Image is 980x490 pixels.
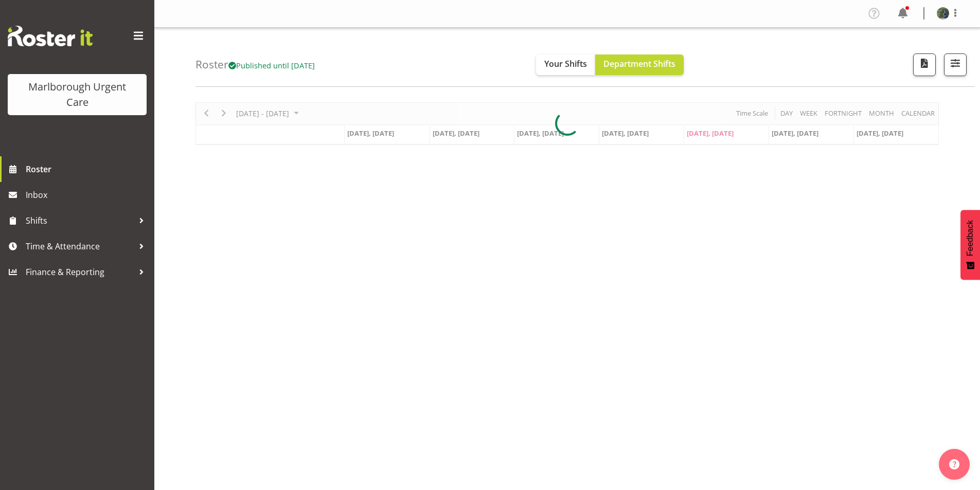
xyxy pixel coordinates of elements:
button: Feedback - Show survey [960,210,980,280]
h4: Roster [195,59,315,70]
button: Filter Shifts [944,53,967,76]
span: Shifts [26,213,134,228]
div: Marlborough Urgent Care [18,79,136,110]
button: Your Shifts [536,55,595,75]
img: gloria-varghese83ea2632f453239292d4b008d7aa8107.png [937,7,949,20]
span: Inbox [26,187,149,203]
span: Published until [DATE] [228,60,315,70]
span: Your Shifts [544,58,587,69]
button: Download a PDF of the roster according to the set date range. [913,53,936,76]
span: Finance & Reporting [26,264,134,280]
span: Roster [26,161,149,177]
img: Rosterit website logo [8,26,93,46]
span: Time & Attendance [26,239,134,254]
button: Department Shifts [595,55,684,75]
span: Feedback [966,220,975,256]
span: Department Shifts [603,58,675,69]
img: help-xxl-2.png [949,459,959,469]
